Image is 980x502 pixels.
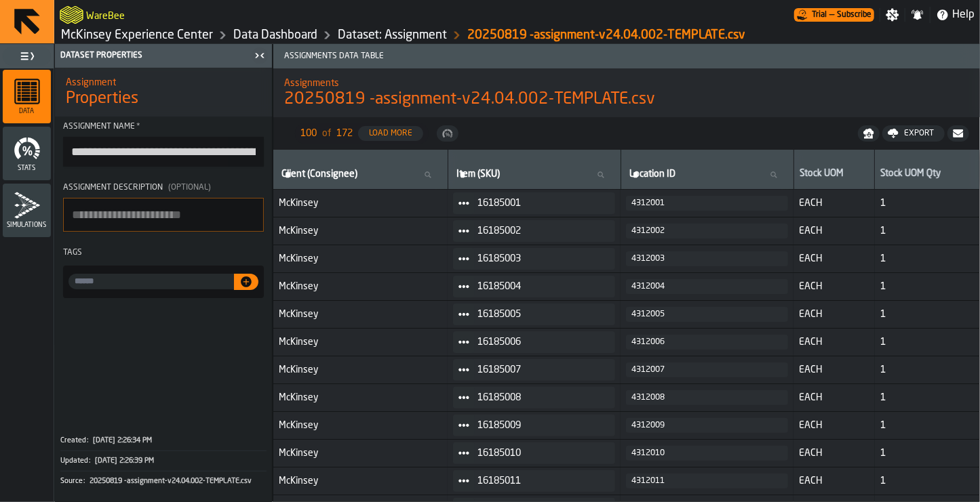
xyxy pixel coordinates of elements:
span: EACH [799,226,869,236]
span: McKinsey [279,420,442,431]
span: 16185005 [477,309,604,320]
span: Properties [66,88,138,110]
button: button-4312011 [626,474,788,488]
span: 100 [300,128,317,139]
span: — [829,10,834,20]
nav: Breadcrumb [60,27,745,43]
span: 16185008 [477,392,604,403]
span: 1 [880,253,975,264]
button: button- [858,125,880,142]
div: 4312008 [631,393,783,402]
div: 4312010 [631,448,783,458]
span: McKinsey [279,253,442,264]
button: button-4312009 [626,418,788,433]
span: EACH [799,420,869,431]
button: button- [437,125,458,142]
button: button-4312007 [626,362,788,377]
span: 16185004 [477,281,604,292]
span: McKinsey [279,309,442,320]
span: EACH [799,281,869,292]
span: : [89,457,90,465]
span: 1 [880,337,975,348]
div: Export [899,129,939,138]
span: 1 [880,309,975,320]
span: 1 [880,448,975,459]
span: label [456,169,500,180]
button: Created:[DATE] 2:26:34 PM [60,431,267,451]
button: button-4312008 [626,390,788,405]
span: McKinsey [279,337,442,348]
input: button-toolbar-Assignment Name [63,137,264,167]
span: Data [3,108,51,115]
button: button-Export [882,125,945,142]
span: label [281,169,357,180]
label: button-toggle-Help [930,7,980,23]
div: 4312006 [631,337,783,347]
span: Tags [63,249,82,257]
li: menu Stats [3,127,51,181]
span: 1 [880,364,975,375]
span: 16185010 [477,448,604,459]
div: Assignment Name [63,122,264,131]
input: label [454,166,615,184]
label: button-toolbar-Assignment Name [63,122,264,167]
span: 1 [880,281,975,292]
span: EACH [799,448,869,459]
span: 1 [880,226,975,236]
span: Assignments Data Table [279,51,980,61]
button: Updated:[DATE] 2:26:39 PM [60,451,267,471]
span: McKinsey [279,226,442,236]
header: Dataset Properties [55,44,272,68]
div: KeyValueItem-Created [60,431,267,451]
div: Created [60,436,92,445]
button: button- [947,125,969,142]
span: EACH [799,253,869,264]
button: Source:20250819 -assignment-v24.04.002-TEMPLATE.csv [60,472,267,491]
div: Stock UOM [800,168,869,182]
span: 20250819 -assignment-v24.04.002-TEMPLATE.csv [90,477,252,486]
h2: Sub Title [66,75,261,88]
span: McKinsey [279,392,442,403]
div: KeyValueItem-Source [60,471,267,491]
div: 4312011 [631,476,783,486]
span: EACH [799,392,869,403]
div: title-Properties [55,68,272,117]
span: McKinsey [279,476,442,486]
span: McKinsey [279,364,442,375]
div: ButtonLoadMore-Load More-Prev-First-Last [290,123,434,144]
span: 16185006 [477,337,604,348]
button: button-4312004 [626,279,788,294]
a: link-to-/wh/i/99265d59-bd42-4a33-a5fd-483dee362034/pricing/ [794,8,874,22]
a: link-to-/wh/i/99265d59-bd42-4a33-a5fd-483dee362034 [61,28,213,43]
div: 4312009 [631,421,783,430]
button: button-4312002 [626,224,788,238]
input: input-value- input-value- [68,274,234,289]
li: menu Data [3,70,51,124]
li: menu Simulations [3,184,51,238]
span: EACH [799,198,869,209]
span: : [83,477,85,486]
div: 4312001 [631,198,783,208]
span: Subscribe [837,10,871,20]
div: Source [60,477,88,486]
span: Help [952,7,975,23]
h2: Sub Title [284,75,969,89]
div: 4312004 [631,282,783,291]
span: 1 [880,392,975,403]
span: 1 [880,476,975,486]
label: input-value- [68,274,234,289]
span: EACH [799,476,869,486]
label: button-toggle-Settings [880,8,905,22]
div: 4312003 [631,254,783,264]
span: (Optional) [168,184,211,192]
span: 16185002 [477,226,604,236]
span: label [629,169,675,180]
input: label [279,166,442,184]
div: Load More [364,129,418,138]
button: button-Load More [358,126,423,141]
div: Stock UOM Qty [880,168,974,182]
button: button-4312010 [626,446,788,461]
span: 1 [880,420,975,431]
span: : [87,436,88,445]
a: link-to-/wh/i/99265d59-bd42-4a33-a5fd-483dee362034/data [233,28,317,43]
